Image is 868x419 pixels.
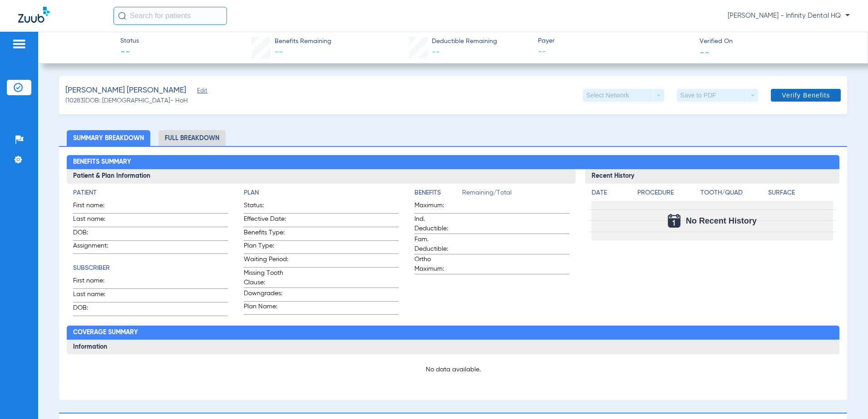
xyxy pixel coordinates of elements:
h4: Benefits [414,188,462,198]
span: DOB: [73,228,118,240]
h2: Benefits Summary [67,155,839,170]
app-breakdown-title: Tooth/Quad [700,188,765,201]
h2: Coverage Summary [67,326,839,340]
span: Waiting Period: [244,255,288,267]
span: Status [120,36,139,46]
span: Benefits Remaining [275,37,331,46]
h4: Tooth/Quad [700,188,765,198]
span: -- [120,46,139,59]
span: Status: [244,201,288,213]
span: Last name: [73,214,118,227]
app-breakdown-title: Benefits [414,188,462,201]
h4: Patient [73,188,228,198]
span: [PERSON_NAME] [PERSON_NAME] [65,85,186,96]
h4: Subscriber [73,263,228,273]
span: Benefits Type: [244,228,288,240]
h3: Information [67,340,839,354]
span: Effective Date: [244,214,288,227]
span: Last name: [73,290,118,302]
span: No Recent History [686,216,757,225]
app-breakdown-title: Procedure [637,188,697,201]
span: Ortho Maximum: [414,255,459,274]
span: Verify Benefits [782,92,830,99]
app-breakdown-title: Date [592,188,630,201]
span: Maximum: [414,201,459,213]
span: Verified On [700,37,853,46]
span: First name: [73,201,118,213]
span: Fam. Deductible: [414,235,459,254]
span: Plan Type: [244,241,288,253]
li: Full Breakdown [158,130,226,146]
span: -- [432,48,440,56]
span: Edit [197,88,205,96]
li: Summary Breakdown [67,130,150,146]
p: No data available. [73,365,833,374]
img: hamburger-icon [12,39,26,49]
span: (10283) DOB: [DEMOGRAPHIC_DATA] - HoH [65,96,188,106]
span: -- [700,47,710,57]
span: -- [538,46,692,58]
span: Ind. Deductible: [414,214,459,234]
span: [PERSON_NAME] - Infinity Dental HQ [728,11,850,20]
span: Assignment: [73,241,118,253]
button: Verify Benefits [771,89,841,102]
span: Missing Tooth Clause: [244,268,288,287]
h4: Procedure [637,188,697,198]
h4: Plan [244,188,399,198]
h4: Date [592,188,630,198]
h4: Surface [768,188,833,198]
span: Payer [538,36,692,46]
span: Remaining/Total [462,188,569,201]
span: Deductible Remaining [432,37,497,46]
h3: Recent History [585,169,839,184]
img: Calendar [668,214,681,228]
img: Zuub Logo [18,7,49,23]
span: Downgrades: [244,289,288,301]
input: Search for patients [113,7,227,25]
img: Search Icon [118,12,126,20]
span: First name: [73,276,118,288]
h3: Patient & Plan Information [67,169,575,184]
app-breakdown-title: Surface [768,188,833,201]
span: DOB: [73,303,118,316]
span: Plan Name: [244,302,288,314]
span: -- [275,48,283,56]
